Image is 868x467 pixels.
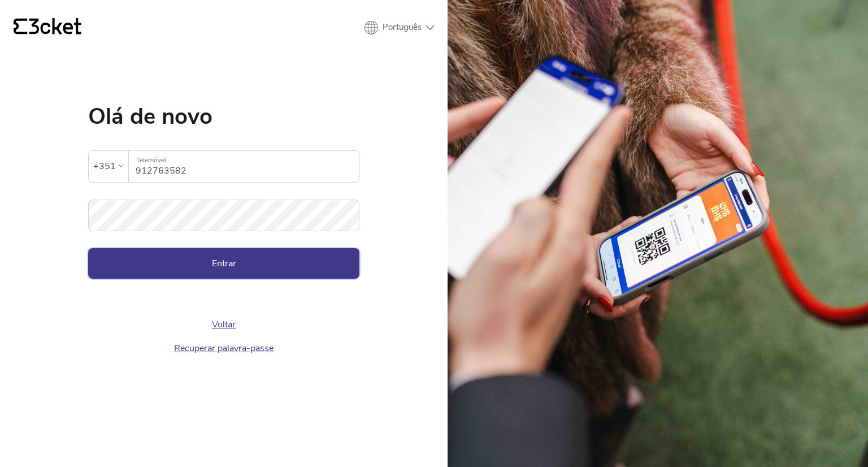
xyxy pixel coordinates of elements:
[129,151,359,170] label: Telemóvel
[14,18,81,37] a: {' '}
[174,342,274,354] a: Recuperar palavra-passe
[88,200,359,218] label: Palavra-passe
[14,19,27,34] g: {' '}
[212,318,236,331] a: Voltar
[88,105,359,128] h1: Olá de novo
[136,151,359,182] input: Telemóvel
[88,248,359,279] button: Entrar
[93,158,116,175] div: +351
